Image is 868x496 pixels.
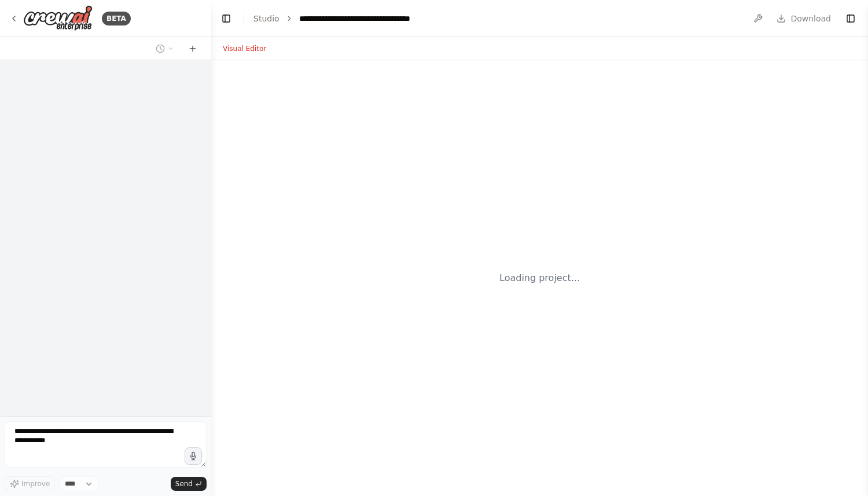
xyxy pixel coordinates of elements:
[216,42,273,56] button: Visual Editor
[21,479,50,488] span: Improve
[185,447,202,465] button: Click to speak your automation idea
[183,42,202,56] button: Start a new chat
[175,479,193,488] span: Send
[171,477,207,491] button: Send
[843,10,859,27] button: Show right sidebar
[23,5,93,31] img: Logo
[218,10,234,27] button: Hide left sidebar
[102,12,131,25] div: BETA
[253,13,410,24] nav: breadcrumb
[253,14,279,23] a: Studio
[151,42,179,56] button: Switch to previous chat
[5,476,55,491] button: Improve
[499,271,580,285] div: Loading project...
